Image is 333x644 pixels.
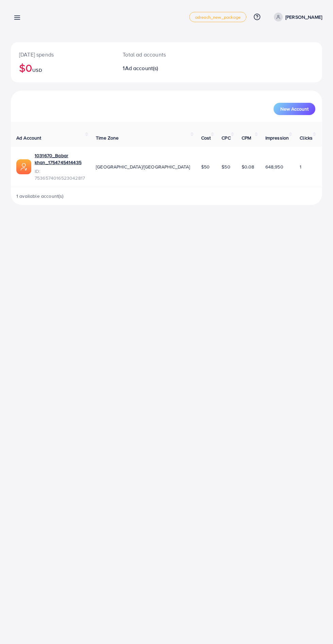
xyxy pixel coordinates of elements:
button: New Account [274,103,315,115]
span: CPM [242,134,251,141]
span: ID: 7536574016523042817 [35,168,85,182]
span: 1 available account(s) [16,193,64,199]
span: $0.08 [242,163,255,170]
span: Impression [265,134,289,141]
span: $50 [222,163,230,170]
span: New Account [280,107,309,111]
h2: $0 [19,61,106,74]
span: Clicks [300,134,313,141]
h2: 1 [123,65,184,71]
a: 1031670_Babar khan_1754745414435 [35,152,85,166]
span: Time Zone [96,134,119,141]
a: adreach_new_package [189,12,246,22]
span: 1 [300,163,301,170]
span: Ad account(s) [125,64,158,72]
span: adreach_new_package [195,15,241,19]
span: Cost [201,134,211,141]
span: Ad Account [16,134,41,141]
span: 648,950 [265,163,283,170]
span: [GEOGRAPHIC_DATA]/[GEOGRAPHIC_DATA] [96,163,190,170]
p: Total ad accounts [123,50,184,59]
span: $50 [201,163,210,170]
p: [PERSON_NAME] [285,13,322,21]
a: [PERSON_NAME] [271,13,322,21]
span: CPC [222,134,230,141]
p: [DATE] spends [19,50,106,59]
img: ic-ads-acc.e4c84228.svg [16,159,31,174]
span: USD [32,67,42,74]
